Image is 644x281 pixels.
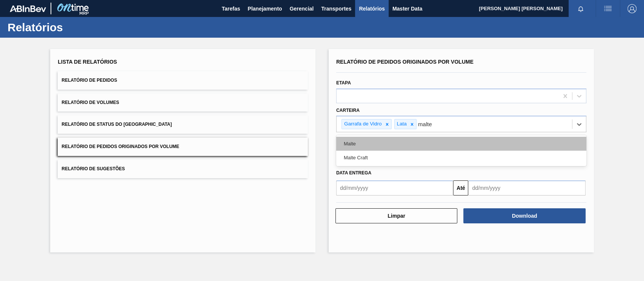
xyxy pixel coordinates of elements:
[58,137,308,156] button: Relatório de Pedidos Originados por Volume
[468,180,585,195] input: dd/mm/yyyy
[569,3,593,14] button: Notificações
[61,100,119,105] span: Relatório de Volumes
[395,119,408,129] div: Lata
[336,170,371,176] span: Data entrega
[336,108,360,113] label: Carteira
[58,93,308,112] button: Relatório de Volumes
[336,137,586,151] div: Malte
[61,144,179,149] span: Relatório de Pedidos Originados por Volume
[10,5,46,12] img: TNhmsLtSVTkK8tSr43FrP2fwEKptu5GPRR3wAAAABJRU5ErkJggg==
[627,4,636,13] img: Logout
[61,78,117,83] span: Relatório de Pedidos
[336,151,586,165] div: Malte Craft
[336,180,453,195] input: dd/mm/yyyy
[336,80,351,86] label: Etapa
[8,23,141,32] h1: Relatórios
[463,208,585,223] button: Download
[247,4,282,13] span: Planejamento
[335,208,457,223] button: Limpar
[359,4,384,13] span: Relatórios
[58,59,117,65] span: Lista de Relatórios
[453,180,468,195] button: Até
[321,4,351,13] span: Transportes
[392,4,422,13] span: Master Data
[336,59,473,65] span: Relatório de Pedidos Originados por Volume
[222,4,240,13] span: Tarefas
[58,160,308,178] button: Relatório de Sugestões
[61,122,172,127] span: Relatório de Status do [GEOGRAPHIC_DATA]
[58,71,308,90] button: Relatório de Pedidos
[61,166,125,171] span: Relatório de Sugestões
[58,115,308,134] button: Relatório de Status do [GEOGRAPHIC_DATA]
[342,119,383,129] div: Garrafa de Vidro
[603,4,612,13] img: userActions
[290,4,314,13] span: Gerencial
